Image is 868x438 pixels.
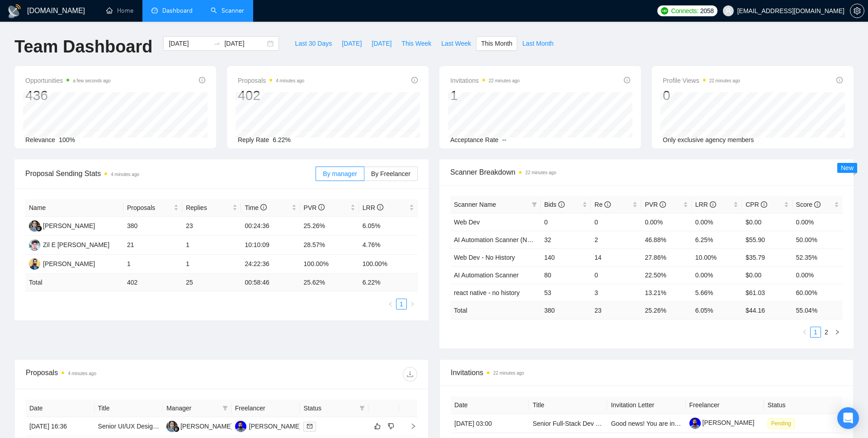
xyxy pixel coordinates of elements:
th: Date [451,396,529,414]
td: $55.90 [742,231,792,248]
span: download [403,371,417,378]
div: Proposals [26,367,222,381]
a: Web Dev - No History [454,254,515,261]
img: SL [166,421,178,432]
li: 1 [396,299,407,309]
button: Last Month [517,36,558,51]
span: info-circle [710,201,716,208]
div: 436 [25,87,111,104]
span: to [213,40,221,47]
span: info-circle [660,201,666,208]
td: $61.03 [742,284,792,301]
button: dislike [386,421,396,432]
td: 100.00% [300,255,359,274]
img: HA [235,421,246,432]
span: info-circle [260,204,267,210]
td: 380 [541,301,591,319]
span: info-circle [836,77,843,83]
span: right [403,423,416,429]
img: ZE [29,239,40,251]
td: 23 [182,217,241,236]
input: End date [224,38,265,48]
td: 25 [182,274,241,291]
a: Senior UI/UX Designer (Mobile App & Web Dashboard) [98,423,253,430]
span: PVR [645,201,666,208]
td: 6.05 % [692,301,742,319]
td: 53 [541,284,591,301]
td: Senior Full‑Stack Dev (Next.js / React Native / Strapi) — Polynesian News App (Contract) [529,414,607,433]
span: filter [359,405,365,411]
span: left [388,301,393,307]
td: 23 [591,301,641,319]
span: By Freelancer [371,170,410,177]
span: Manager [166,403,219,413]
th: Proposals [123,199,182,217]
li: Previous Page [799,327,810,338]
a: SJ[PERSON_NAME] [29,260,95,267]
img: gigradar-bm.png [173,426,179,432]
td: [DATE] 03:00 [451,414,529,433]
span: Last Month [522,38,553,48]
td: 100.00% [359,255,418,274]
time: 4 minutes ago [276,78,304,83]
button: right [407,299,418,309]
button: [DATE] [367,36,396,51]
div: Zil E [PERSON_NAME] [43,240,109,250]
time: 22 minutes ago [493,371,524,376]
th: Name [25,199,123,217]
td: 00:24:36 [241,217,300,236]
time: 22 minutes ago [489,78,519,83]
th: Invitation Letter [607,396,685,414]
span: info-circle [761,201,767,208]
td: 28.57% [300,236,359,255]
span: Proposals [238,75,304,86]
button: right [832,327,843,338]
span: swap-right [213,40,221,47]
time: 4 minutes ago [111,172,139,177]
td: 46.88% [641,231,691,248]
span: filter [530,198,539,211]
span: right [410,301,415,307]
a: ZEZil E [PERSON_NAME] [29,241,109,248]
span: info-circle [558,201,565,208]
img: upwork-logo.png [661,7,668,14]
span: Bids [544,201,565,208]
td: 0 [591,266,641,284]
span: Profile Views [663,75,740,86]
td: 80 [541,266,591,284]
span: 6.22% [273,136,291,143]
td: 24:22:36 [241,255,300,274]
span: left [802,329,807,335]
th: Freelancer [686,396,764,414]
span: Connects: [671,6,698,16]
span: Scanner Breakdown [450,167,843,178]
td: 25.26 % [641,301,691,319]
a: SL[PERSON_NAME] [29,222,95,229]
a: 1 [811,327,821,337]
td: 0 [541,213,591,231]
span: Proposal Sending Stats [25,168,316,179]
span: [DATE] [372,38,392,48]
a: AI Automation Scanner [454,271,519,279]
td: 27.86% [641,248,691,266]
li: Next Page [832,327,843,338]
a: homeHome [106,7,133,14]
time: a few seconds ago [73,78,110,83]
td: Total [450,301,541,319]
a: Pending [768,419,798,427]
th: Date [26,400,94,417]
span: Last 30 Days [295,38,332,48]
th: Freelancer [231,400,300,417]
span: info-circle [624,77,630,83]
span: This Month [481,38,512,48]
td: 25.26% [300,217,359,236]
span: Invitations [450,75,519,86]
td: Senior UI/UX Designer (Mobile App & Web Dashboard) [94,417,163,436]
time: 22 minutes ago [709,78,740,83]
button: setting [850,4,864,18]
span: info-circle [318,204,325,210]
span: mail [307,424,312,429]
td: 0.00% [692,213,742,231]
a: SL[PERSON_NAME] [166,422,232,429]
button: This Month [476,36,517,51]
